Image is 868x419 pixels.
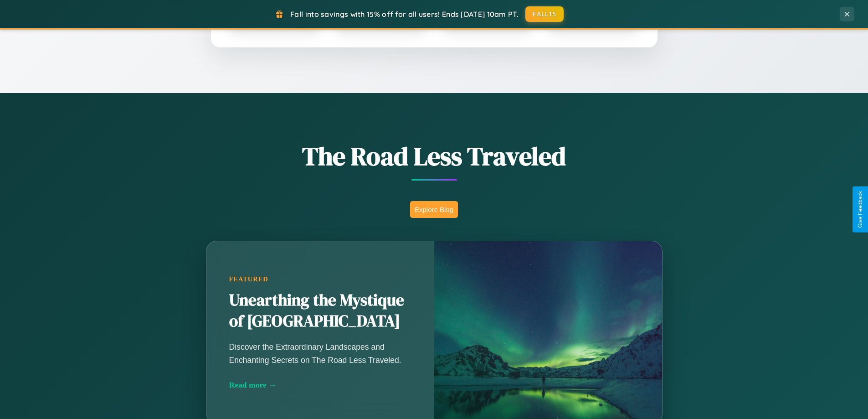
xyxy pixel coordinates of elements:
p: Discover the Extraordinary Landscapes and Enchanting Secrets on The Road Less Traveled. [229,341,411,366]
div: Read more → [229,380,411,390]
div: Give Feedback [857,191,863,228]
h2: Unearthing the Mystique of [GEOGRAPHIC_DATA] [229,290,411,332]
h1: The Road Less Traveled [161,139,708,174]
div: Featured [229,275,411,283]
span: Fall into savings with 15% off for all users! Ends [DATE] 10am PT. [290,10,519,19]
button: FALL15 [525,6,564,22]
button: Explore Blog [410,201,458,218]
